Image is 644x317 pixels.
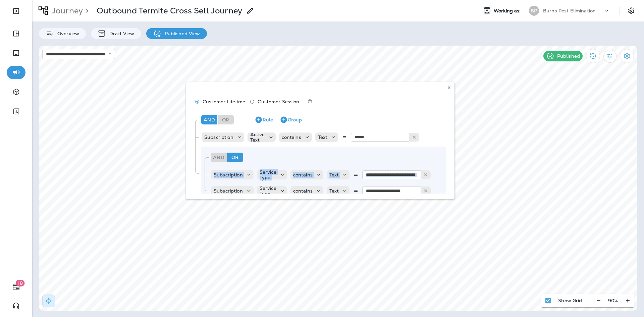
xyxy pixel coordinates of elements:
[7,4,25,18] button: Expand Sidebar
[161,31,200,36] p: Published View
[16,280,25,286] span: 18
[7,280,25,294] button: 18
[603,50,616,63] button: Filter Statistics
[106,31,134,36] p: Draft View
[620,49,634,63] button: Settings
[625,5,637,17] button: Settings
[49,6,83,16] p: Journey
[83,6,89,16] p: >
[558,298,582,303] p: Show Grid
[97,6,242,16] p: Outbound Termite Cross Sell Journey
[608,298,618,303] p: 90 %
[529,6,539,16] div: BP
[54,31,79,36] p: Overview
[494,8,522,14] span: Working as:
[557,53,580,59] p: Published
[543,8,596,13] p: Burns Pest Elimination
[586,49,600,63] button: View Changelog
